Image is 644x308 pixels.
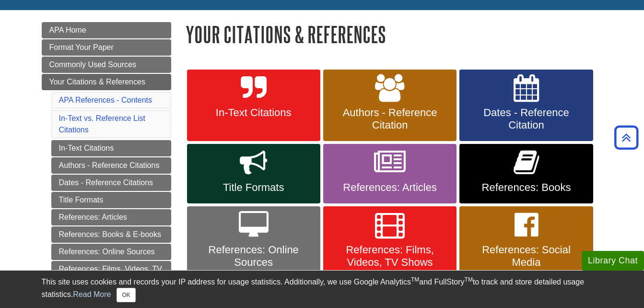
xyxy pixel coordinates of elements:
a: APA Home [42,22,171,38]
span: References: Articles [330,181,449,194]
a: References: Articles [51,209,171,225]
a: Title Formats [187,144,320,203]
a: APA References - Contents [59,96,152,104]
span: Title Formats [194,181,313,194]
span: Authors - Reference Citation [330,107,449,131]
a: Dates - Reference Citation [459,70,593,142]
a: References: Films, Videos, TV Shows [323,206,457,278]
span: Dates - Reference Citation [467,107,585,131]
span: Format Your Paper [49,43,114,51]
span: References: Films, Videos, TV Shows [330,244,449,269]
a: References: Online Sources [187,206,320,278]
a: In-Text Citations [51,140,171,156]
h1: Your Citations & References [186,22,603,47]
span: APA Home [49,26,86,34]
a: Back to Top [611,131,642,144]
a: Dates - Reference Citations [51,175,171,191]
a: Title Formats [51,192,171,208]
a: References: Books [459,144,593,203]
a: References: Online Sources [51,244,171,260]
a: Format Your Paper [42,39,171,56]
div: This site uses cookies and records your IP address for usage statistics. Additionally, we use Goo... [42,276,603,302]
a: Your Citations & References [42,74,171,90]
a: Read More [73,290,111,298]
span: Commonly Used Sources [49,60,136,69]
a: Commonly Used Sources [42,57,171,73]
a: In-Text vs. Reference List Citations [59,114,146,134]
span: References: Social Media [467,244,585,269]
sup: TM [465,276,473,283]
sup: TM [411,276,419,283]
span: In-Text Citations [194,107,313,119]
a: References: Films, Videos, TV Shows [51,261,171,289]
span: Your Citations & References [49,78,145,86]
a: In-Text Citations [187,70,320,142]
button: Close [117,288,135,302]
span: References: Books [467,181,585,194]
a: References: Articles [323,144,457,203]
a: Authors - Reference Citations [51,157,171,174]
a: References: Social Media [459,206,593,278]
button: Library Chat [582,251,644,271]
a: Authors - Reference Citation [323,70,457,142]
span: References: Online Sources [194,244,313,269]
a: References: Books & E-books [51,226,171,243]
